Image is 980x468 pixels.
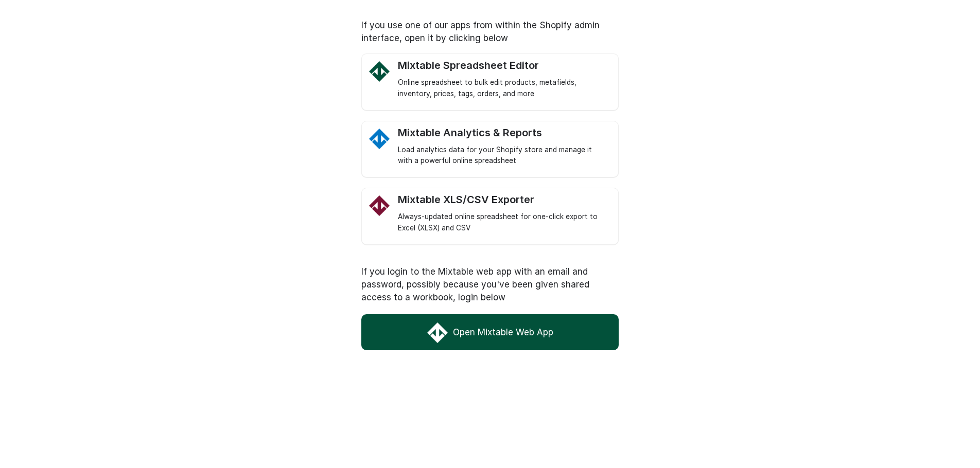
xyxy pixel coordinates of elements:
div: Load analytics data for your Shopify store and manage it with a powerful online spreadsheet [398,145,608,167]
a: Mixtable Excel and CSV Exporter app Logo Mixtable XLS/CSV Exporter Always-updated online spreadsh... [398,193,608,234]
a: Mixtable Analytics Mixtable Analytics & Reports Load analytics data for your Shopify store and ma... [398,127,608,167]
img: Mixtable Analytics [369,129,390,149]
p: If you login to the Mixtable web app with an email and password, possibly because you've been giv... [361,265,619,304]
p: If you use one of our apps from within the Shopify admin interface, open it by clicking below [361,19,619,45]
div: Mixtable Analytics & Reports [398,127,608,139]
div: Mixtable Spreadsheet Editor [398,59,608,72]
img: Mixtable Spreadsheet Editor Logo [369,61,390,82]
img: Mixtable Web App [427,322,448,343]
div: Online spreadsheet to bulk edit products, metafields, inventory, prices, tags, orders, and more [398,77,608,100]
a: Mixtable Spreadsheet Editor Logo Mixtable Spreadsheet Editor Online spreadsheet to bulk edit prod... [398,59,608,100]
div: Mixtable XLS/CSV Exporter [398,193,608,206]
a: Open Mixtable Web App [361,314,619,350]
div: Always-updated online spreadsheet for one-click export to Excel (XLSX) and CSV [398,211,608,234]
img: Mixtable Excel and CSV Exporter app Logo [369,195,390,216]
